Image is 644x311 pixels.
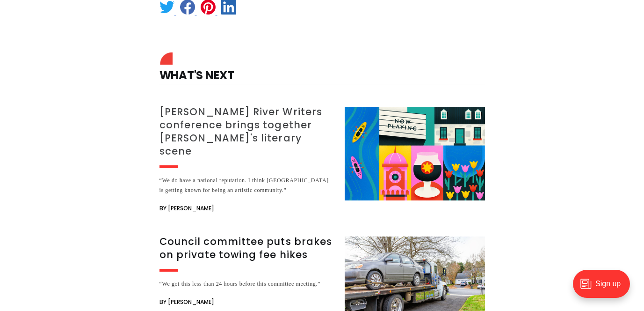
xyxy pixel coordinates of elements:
[565,265,644,311] iframe: portal-trigger
[159,55,485,84] h4: What's Next
[159,279,333,289] div: “We got this less than 24 hours before this committee meeting.”
[159,176,333,195] div: “We do have a national reputation. I think [GEOGRAPHIC_DATA] is getting known for being an artist...
[159,105,333,158] h3: [PERSON_NAME] River Writers conference brings together [PERSON_NAME]'s literary scene
[159,107,485,214] a: [PERSON_NAME] River Writers conference brings together [PERSON_NAME]'s literary scene “We do have...
[159,203,214,214] span: By [PERSON_NAME]
[345,107,485,200] img: James River Writers conference brings together Richmond's literary scene
[159,296,214,308] span: By [PERSON_NAME]
[159,235,333,261] h3: Council committee puts brakes on private towing fee hikes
